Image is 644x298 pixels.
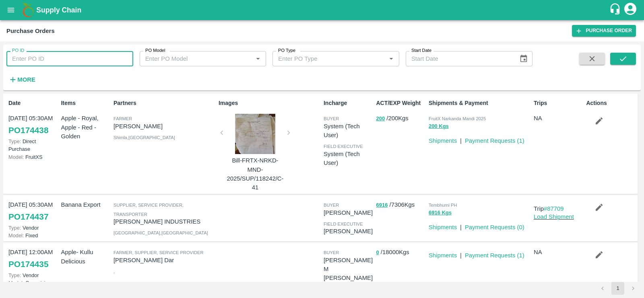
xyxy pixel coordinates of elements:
[8,99,58,107] p: Date
[324,203,339,208] span: buyer
[8,138,58,153] p: Direct Purchase
[411,47,431,54] label: Start Date
[114,230,208,235] span: [GEOGRAPHIC_DATA] , [GEOGRAPHIC_DATA]
[36,4,609,16] a: Supply Chain
[114,217,215,226] p: [PERSON_NAME] INDUSTRIES
[219,99,320,107] p: Images
[12,47,24,54] label: PO ID
[8,224,58,232] p: Vendor
[376,248,425,257] p: / 18000 Kgs
[114,122,215,131] p: [PERSON_NAME]
[324,150,373,168] p: System (Tech User)
[2,1,20,19] button: open drawer
[8,279,58,287] p: Commision
[6,73,37,86] button: More
[225,156,285,192] p: Bill-FRTX-NRKD-MND-2025/SUP/118242/C-41
[544,206,564,212] a: #87709
[324,116,339,121] span: buyer
[61,248,110,266] p: Apple- Kullu Delicious
[275,53,384,64] input: Enter PO Type
[465,252,524,259] a: Payment Requests (1)
[8,271,58,279] p: Vendor
[429,138,457,144] a: Shipments
[114,99,215,107] p: Partners
[8,210,48,224] a: PO174437
[465,138,524,144] a: Payment Requests (1)
[8,153,58,161] p: FruitXS
[324,144,363,149] span: field executive
[516,51,531,66] button: Choose date
[429,203,457,208] span: Tembhurni PH
[429,208,452,218] button: 6916 Kgs
[324,99,373,107] p: Incharge
[429,224,457,230] a: Shipments
[324,208,373,217] p: [PERSON_NAME]
[114,250,204,255] span: Farmer, Supplier, Service Provider
[595,282,641,295] nav: pagination navigation
[376,99,425,107] p: ACT/EXP Weight
[572,25,636,37] a: Purchase Order
[376,248,379,257] button: 0
[406,51,513,66] input: Start Date
[20,2,36,18] img: logo
[609,3,623,17] div: customer-support
[278,47,295,54] label: PO Type
[8,280,24,286] span: Model:
[114,203,184,216] span: Supplier, Service Provider, Transporter
[8,225,21,231] span: Type:
[534,114,583,123] p: NA
[6,51,133,66] input: Enter PO ID
[457,220,462,232] div: |
[8,232,58,239] p: Fixed
[324,256,373,274] p: [PERSON_NAME] M
[324,222,363,226] span: field executive
[142,53,251,64] input: Enter PO Model
[324,273,373,282] p: [PERSON_NAME]
[114,256,215,265] p: [PERSON_NAME] Dar
[429,252,457,259] a: Shipments
[429,122,449,131] button: 200 Kgs
[611,282,624,295] button: page 1
[8,272,21,278] span: Type:
[376,201,388,210] button: 6916
[114,116,132,121] span: Farmer
[61,200,110,209] p: Banana Export
[6,26,55,36] div: Purchase Orders
[8,257,48,271] a: PO174435
[8,123,48,138] a: PO174438
[376,114,385,123] button: 200
[534,204,583,213] p: Trip
[61,99,110,107] p: Items
[324,227,373,236] p: [PERSON_NAME]
[8,232,24,238] span: Model:
[465,224,524,230] a: Payment Requests (0)
[8,200,58,209] p: [DATE] 05:30AM
[8,154,24,160] span: Model:
[457,133,462,145] div: |
[114,135,175,140] span: Shimla , [GEOGRAPHIC_DATA]
[17,76,35,83] strong: More
[586,99,635,107] p: Actions
[8,114,58,123] p: [DATE] 05:30AM
[429,116,486,121] span: FruitX Narkanda Mandi 2025
[8,248,58,257] p: [DATE] 12:00AM
[324,122,373,140] p: System (Tech User)
[114,269,115,274] span: ,
[534,214,574,220] a: Load Shipment
[386,53,396,64] button: Open
[429,99,530,107] p: Shipments & Payment
[324,250,339,255] span: buyer
[376,200,425,210] p: / 7306 Kgs
[376,114,425,123] p: / 200 Kgs
[145,47,165,54] label: PO Model
[36,6,81,14] b: Supply Chain
[457,248,462,260] div: |
[61,114,110,141] p: Apple - Royal, Apple - Red - Golden
[534,99,583,107] p: Trips
[253,53,263,64] button: Open
[534,248,583,257] p: NA
[623,2,638,18] div: account of current user
[8,138,21,144] span: Type:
